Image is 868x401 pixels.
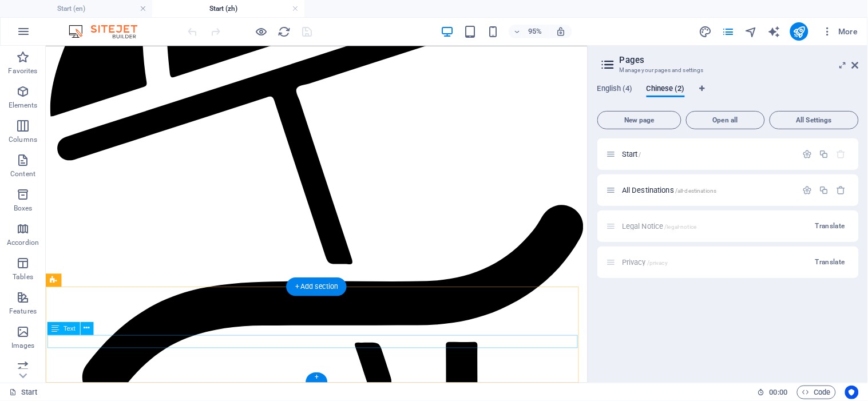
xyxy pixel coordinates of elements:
button: design [699,25,712,38]
button: Usercentrics [845,386,859,399]
span: More [822,26,858,37]
button: Click here to leave preview mode and continue editing [255,25,268,38]
span: 00 00 [770,386,787,399]
span: : [778,388,779,396]
span: Chinese (2) [647,82,685,98]
div: Settings [803,149,812,159]
div: + Add section [287,277,347,295]
i: Pages (Ctrl+Alt+S) [722,25,735,38]
h2: Pages [620,55,859,65]
div: + [306,372,327,382]
button: More [818,22,863,41]
i: AI Writer [767,25,780,38]
p: Elements [9,101,38,110]
div: Start/ [619,150,797,158]
span: Open all [691,117,760,124]
p: Images [11,341,35,350]
div: Duplicate [819,149,829,159]
div: Remove [837,185,846,195]
span: All Settings [775,117,854,124]
div: The startpage cannot be deleted [837,149,846,159]
button: navigator [744,25,758,38]
i: On resize automatically adjust zoom level to fit chosen device. [556,26,566,37]
button: 95% [509,25,549,38]
span: Translate [815,257,845,267]
p: Tables [13,272,33,281]
a: Click to cancel selection. Double-click to open Pages [9,386,38,399]
button: All Settings [770,111,859,129]
button: Code [797,386,836,399]
div: Language Tabs [597,85,859,106]
button: New page [597,111,681,129]
span: New page [603,117,676,124]
span: Click to open page [622,186,717,194]
div: Duplicate [819,185,829,195]
i: Navigator [744,25,758,38]
i: Design (Ctrl+Alt+Y) [699,25,712,38]
p: Favorites [8,66,37,76]
span: Translate [815,221,845,231]
span: Code [802,386,831,399]
p: Content [10,169,35,178]
i: Publish [792,25,806,38]
button: pages [722,25,735,38]
button: Translate [811,253,850,271]
button: Open all [686,111,765,129]
p: Boxes [14,204,33,213]
p: Columns [9,135,37,144]
button: reload [278,25,291,38]
button: Translate [811,217,850,235]
span: Text [64,325,76,331]
span: / [639,152,641,158]
i: Reload page [278,25,291,38]
span: /all-destinations [675,188,716,194]
h3: Manage your pages and settings [620,65,836,76]
h6: Session time [758,386,788,399]
p: Features [9,307,37,316]
button: text_generator [767,25,781,38]
span: Click to open page [622,150,641,158]
img: Editor Logo [66,25,152,38]
div: Settings [803,185,812,195]
h6: 95% [526,25,544,38]
div: All Destinations/all-destinations [619,186,797,194]
p: Accordion [7,238,39,247]
button: publish [790,22,808,41]
h4: Start (zh) [152,2,304,15]
span: English (4) [597,82,633,98]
